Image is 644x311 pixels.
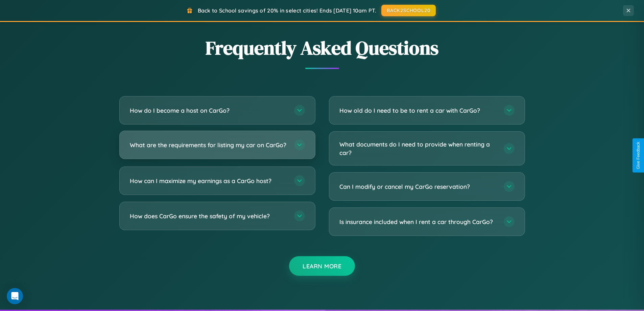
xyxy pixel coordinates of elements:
h3: How old do I need to be to rent a car with CarGo? [339,106,497,115]
h2: Frequently Asked Questions [119,35,525,61]
h3: How can I maximize my earnings as a CarGo host? [130,177,287,185]
button: Learn More [289,256,355,276]
div: Give Feedback [636,142,641,169]
h3: How do I become a host on CarGo? [130,106,287,115]
button: BACK2SCHOOL20 [381,5,436,16]
h3: What are the requirements for listing my car on CarGo? [130,141,287,149]
h3: How does CarGo ensure the safety of my vehicle? [130,212,287,220]
h3: Is insurance included when I rent a car through CarGo? [339,218,497,226]
h3: Can I modify or cancel my CarGo reservation? [339,182,497,191]
div: Open Intercom Messenger [7,288,23,304]
h3: What documents do I need to provide when renting a car? [339,140,497,157]
span: Back to School savings of 20% in select cities! Ends [DATE] 10am PT. [198,7,376,14]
